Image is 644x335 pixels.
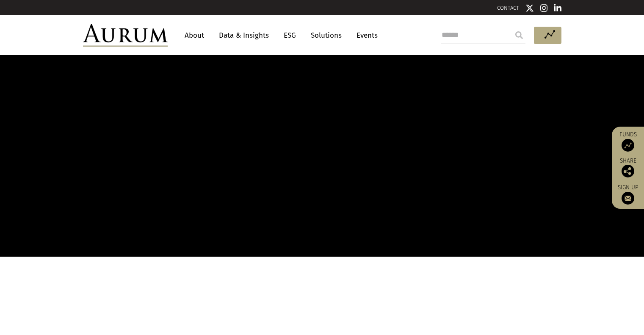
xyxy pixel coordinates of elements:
a: About [180,28,208,43]
a: Funds [616,131,640,152]
div: Share [616,158,640,177]
a: ESG [279,28,300,43]
img: Instagram icon [540,4,548,12]
img: Access Funds [622,139,634,152]
a: Sign up [616,184,640,205]
a: Solutions [307,28,346,43]
img: Sign up to our newsletter [622,192,634,205]
img: Share this post [622,165,634,177]
img: Twitter icon [525,4,534,12]
img: Aurum [83,24,168,47]
a: Events [352,28,378,43]
input: Submit [511,27,528,44]
img: Linkedin icon [554,4,561,12]
a: Data & Insights [215,28,273,43]
a: CONTACT [497,5,519,11]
